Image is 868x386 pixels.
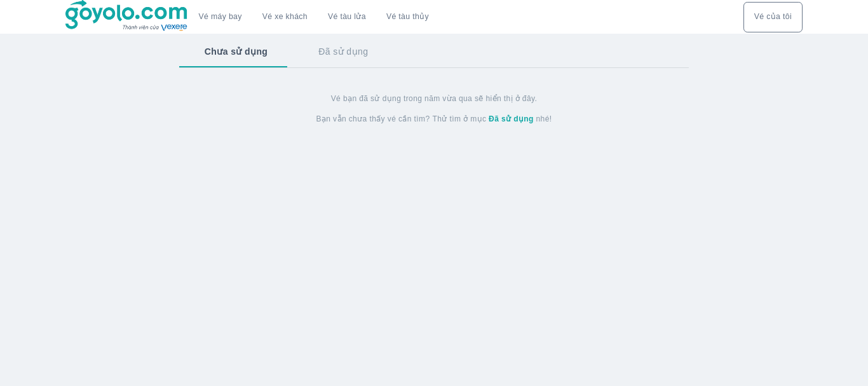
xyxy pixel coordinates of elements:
strong: Đã sử dụng [489,114,534,123]
button: Vé của tôi [743,2,803,32]
a: Vé tàu lửa [318,2,376,32]
span: Thử tìm ở mục nhé! [433,114,552,124]
span: Vé bạn đã sử dụng trong năm vừa qua sẽ hiển thị ở đây. [331,93,538,104]
span: Bạn vẫn chưa thấy vé cần tìm? [316,114,430,124]
a: Vé xe khách [262,12,308,22]
div: choose transportation mode [189,2,439,32]
button: Chưa sử dụng [179,35,293,68]
a: Vé máy bay [199,12,242,22]
button: Đã sử dụng [293,35,393,68]
div: choose transportation mode [743,2,803,32]
div: basic tabs example [179,35,689,68]
button: Vé tàu thủy [376,2,439,32]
